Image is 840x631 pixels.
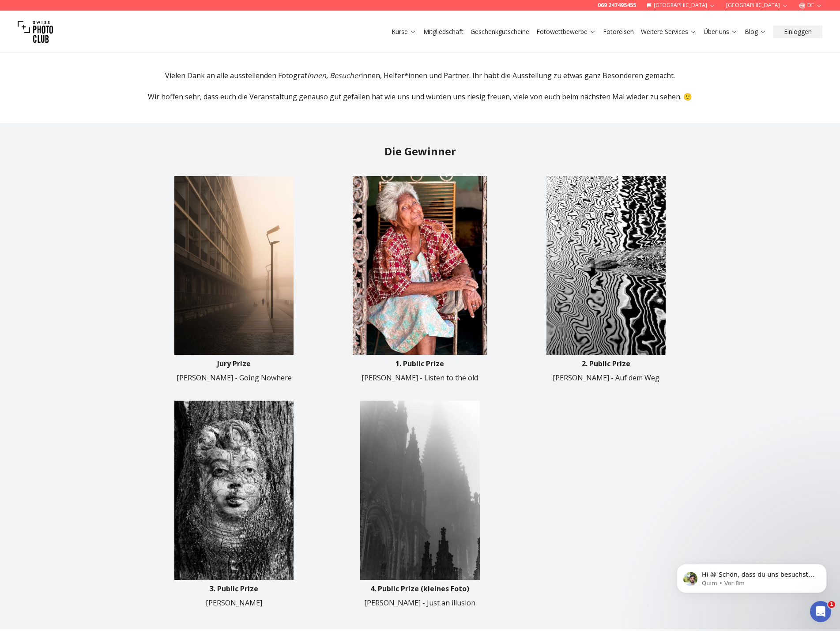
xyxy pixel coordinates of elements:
[331,176,509,355] img: image
[741,26,770,38] button: Blog
[210,583,258,594] p: 3. Public Prize
[206,597,262,608] p: [PERSON_NAME]
[331,401,509,579] img: image
[420,26,467,38] button: Mitgliedschaft
[145,144,696,158] h2: Die Gewinner
[704,27,738,36] a: Über uns
[145,176,324,355] img: image
[700,26,741,38] button: Über uns
[145,91,696,102] p: Wir hoffen sehr, dass euch die Veranstaltung genauso gut gefallen hat wie uns und würden uns ries...
[392,27,416,36] a: Kurse
[467,26,533,38] button: Geschenkgutscheine
[828,601,835,608] span: 1
[217,358,251,369] p: Jury Prize
[773,26,822,38] button: Einloggen
[641,27,697,36] a: Weitere Services
[663,545,840,607] iframe: Intercom notifications Nachricht
[533,26,599,38] button: Fotowettbewerbe
[145,70,696,81] p: Vielen Dank an alle ausstellenden Fotograf innen, Helfer*innen und Partner. Ihr habt die Ausstell...
[362,372,478,383] p: [PERSON_NAME] - Listen to the old
[471,27,529,36] a: Geschenkgutscheine
[598,2,636,9] a: 069 247495455
[810,601,831,622] iframe: Intercom live chat
[516,176,695,355] img: image
[599,26,637,38] button: Fotoreisen
[423,27,463,36] a: Mitgliedschaft
[603,27,634,36] a: Fotoreisen
[177,372,292,383] p: [PERSON_NAME] - Going Nowhere
[745,27,766,36] a: Blog
[536,27,596,36] a: Fotowettbewerbe
[364,597,475,608] p: [PERSON_NAME] - Just an illusion
[553,372,659,383] p: [PERSON_NAME] - Auf dem Weg
[388,26,420,38] button: Kurse
[18,14,53,49] img: Swiss photo club
[370,583,469,594] p: 4. Public Prize (kleines Foto)
[307,71,361,80] em: innen, Besucher
[582,358,630,369] p: 2. Public Prize
[637,26,700,38] button: Weitere Services
[145,401,324,579] img: image
[396,358,444,369] p: 1. Public Prize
